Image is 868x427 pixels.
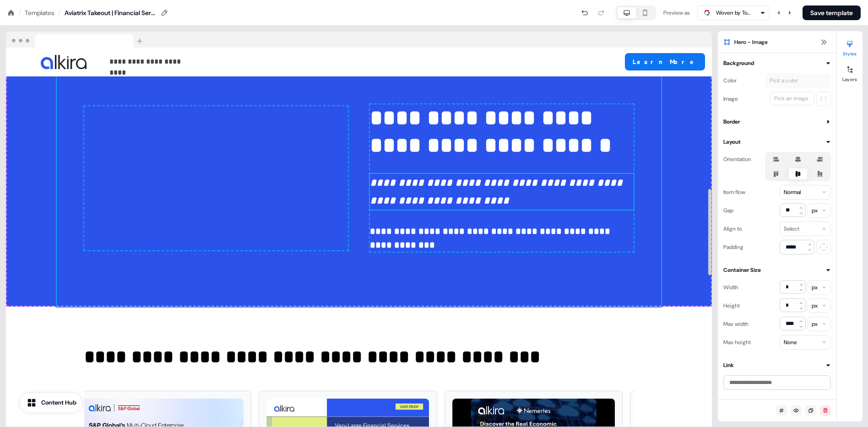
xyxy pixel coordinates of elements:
div: Content Hub [41,398,76,407]
div: Normal [784,188,801,197]
button: Background [723,59,831,68]
div: Max width [723,317,749,331]
button: Layers [837,62,863,82]
div: Woven by Toyota [716,8,753,17]
div: Select [784,224,799,233]
img: Browser topbar [6,32,146,48]
button: Border [723,117,831,126]
div: Pick a color [768,76,800,85]
div: Align to [723,222,742,236]
button: Learn More [625,53,705,70]
div: Preview as [663,8,690,17]
div: Color [723,73,737,88]
button: Pick a color [765,73,831,88]
div: / [18,8,21,18]
div: Aviatrix Takeout | Financial Services [65,8,156,17]
div: Border [723,117,740,126]
div: px [812,283,818,292]
button: Save template [803,5,861,20]
div: None [784,338,797,347]
div: Background [723,59,754,68]
div: Layout [723,137,741,146]
button: Styles [837,37,863,57]
div: px [812,301,818,310]
iframe: YouTube video player [4,4,301,178]
img: Image [41,55,87,69]
button: Woven by Toyota [697,5,770,20]
div: px [812,206,818,215]
div: Orientation [723,152,751,167]
span: Hero - Image [734,38,768,47]
div: Gap [723,203,733,218]
button: Pick an image [770,92,814,105]
div: Container Size [723,265,761,275]
button: Container Size [723,265,831,275]
button: Content Hub [20,393,82,412]
div: Pick an image [772,94,810,103]
div: / [58,8,61,18]
div: Item flow [723,185,745,200]
a: Templates [25,8,54,17]
div: Max height [723,335,751,350]
div: Height [723,298,740,313]
div: Padding [723,240,743,254]
div: Width [723,280,738,295]
div: px [812,319,818,329]
button: Link [723,361,831,370]
div: Image [723,92,738,106]
button: Layout [723,137,831,146]
div: Link [723,361,734,370]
